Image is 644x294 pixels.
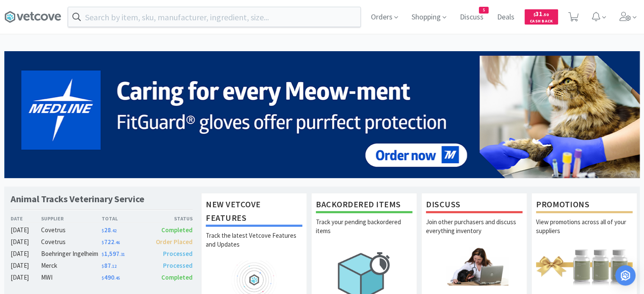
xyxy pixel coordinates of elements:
div: Merck [41,261,102,271]
a: [DATE]Covetrus$722.46Order Placed [11,237,193,247]
a: Deals [494,14,518,21]
div: Covetrus [41,237,102,247]
h1: Discuss [426,198,522,213]
div: [DATE] [11,272,41,283]
div: [DATE] [11,249,41,259]
span: . 42 [111,228,116,234]
img: hero_promotions.png [536,247,633,286]
span: 31 [533,10,549,18]
div: Total [102,214,147,223]
h1: Animal Tracks Veterinary Service [11,193,144,205]
img: 5b85490d2c9a43ef9873369d65f5cc4c_481.png [4,51,640,178]
span: Completed [161,273,193,281]
span: 87 [102,261,116,269]
span: . 12 [111,264,116,269]
div: Covetrus [41,225,102,235]
span: $ [102,240,104,245]
p: View promotions across all of your suppliers [536,217,633,247]
p: Join other purchasers and discuss everything inventory [426,217,522,247]
span: $ [102,252,104,257]
span: 5 [479,7,488,13]
span: . 46 [114,240,120,245]
span: $ [533,12,536,17]
a: [DATE]MWI$490.45Completed [11,272,193,283]
div: [DATE] [11,225,41,235]
h1: Backordered Items [316,198,412,213]
img: hero_discuss.png [426,247,522,286]
div: Open Intercom Messenger [615,265,636,286]
span: 490 [102,273,120,281]
p: Track the latest Vetcove Features and Updates [206,231,302,261]
div: Boehringer Ingelheim [41,249,102,259]
span: $ [102,228,104,234]
span: Completed [161,226,193,234]
span: Order Placed [156,238,193,246]
div: MWI [41,272,102,283]
span: 1,597 [102,250,125,258]
h1: Promotions [536,198,633,213]
div: Date [11,214,41,223]
a: [DATE]Merck$87.12Processed [11,261,193,271]
span: . 45 [114,275,120,281]
span: Cash Back [530,19,553,25]
a: $31.50Cash Back [525,5,558,28]
div: Status [147,214,193,223]
a: Discuss5 [456,14,487,21]
div: [DATE] [11,237,41,247]
a: [DATE]Covetrus$28.42Completed [11,225,193,235]
p: Track your pending backordered items [316,217,412,247]
input: Search by item, sku, manufacturer, ingredient, size... [68,7,360,27]
span: 722 [102,238,120,246]
span: Processed [163,261,193,269]
span: $ [102,275,104,281]
span: . 31 [119,252,125,257]
h1: New Vetcove Features [206,198,302,227]
a: [DATE]Boehringer Ingelheim$1,597.31Processed [11,249,193,259]
span: Processed [163,250,193,258]
span: $ [102,264,104,269]
span: 28 [102,226,116,234]
div: [DATE] [11,261,41,271]
span: . 50 [542,12,549,17]
div: Supplier [41,214,102,223]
